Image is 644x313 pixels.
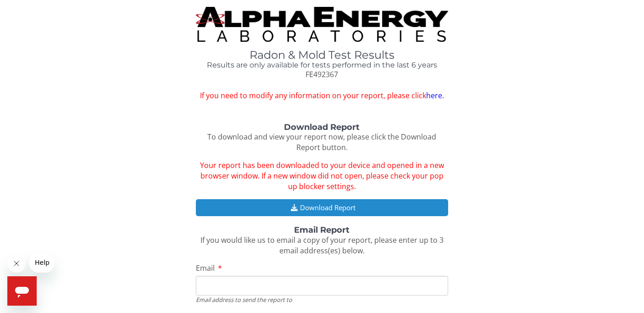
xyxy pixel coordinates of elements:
strong: Email Report [294,225,350,235]
span: If you would like us to email a copy of your report, please enter up to 3 email address(es) below. [200,235,444,256]
div: Email address to send the report to [196,296,448,304]
strong: Download Report [284,122,360,132]
span: Your report has been downloaded to your device and opened in a new browser window. If a new windo... [200,160,444,191]
iframe: Message from company [29,252,54,273]
a: here. [426,90,444,101]
iframe: Close message [7,254,26,273]
iframe: Button to launch messaging window [7,276,37,306]
span: To download and view your report now, please click the Download Report button. [207,132,436,152]
img: TightCrop.jpg [196,7,448,42]
span: If you need to modify any information on your report, please click [196,90,448,101]
span: FE492367 [305,69,338,79]
h4: Results are only available for tests performed in the last 6 years [196,61,448,69]
span: Email [196,263,215,273]
h1: Radon & Mold Test Results [196,49,448,61]
button: Download Report [196,199,448,216]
